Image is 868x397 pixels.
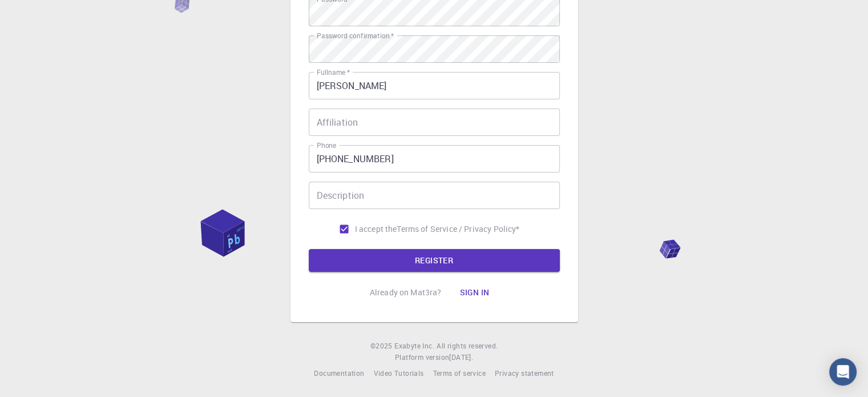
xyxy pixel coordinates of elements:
span: Terms of service [433,368,485,378]
a: Privacy statement [495,368,554,379]
span: I accept the [355,223,397,235]
a: [DATE]. [449,352,473,363]
button: REGISTER [309,249,560,272]
label: Password confirmation [317,31,394,41]
label: Phone [317,141,336,150]
span: Platform version [395,352,449,363]
p: Terms of Service / Privacy Policy * [397,223,519,235]
a: Video Tutorials [373,368,423,379]
span: Video Tutorials [373,368,423,378]
span: [DATE] . [449,352,473,362]
p: Already on Mat3ra? [370,287,442,298]
span: Exabyte Inc. [394,341,434,350]
button: Sign in [450,281,498,304]
span: Documentation [314,368,364,378]
span: All rights reserved. [437,340,498,352]
a: Exabyte Inc. [394,340,434,352]
label: Fullname [317,67,350,77]
a: Terms of service [433,368,485,379]
div: Open Intercom Messenger [829,358,857,386]
a: Documentation [314,368,364,379]
span: © 2025 [370,340,394,352]
span: Privacy statement [495,368,554,378]
a: Terms of Service / Privacy Policy* [397,223,519,235]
